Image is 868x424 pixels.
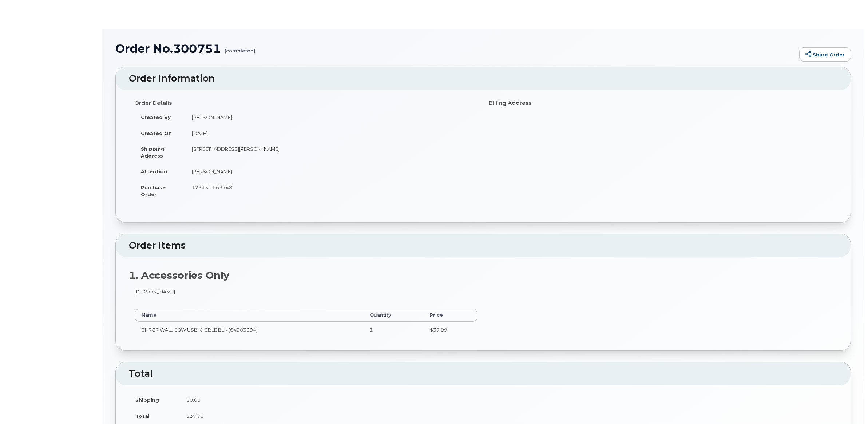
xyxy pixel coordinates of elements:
[141,146,165,159] strong: Shipping Address
[134,100,478,106] h4: Order Details
[423,322,477,338] td: $37.99
[135,413,150,420] label: Total
[129,269,229,281] strong: 1. Accessories Only
[225,42,255,54] small: (completed)
[185,163,478,179] td: [PERSON_NAME]
[141,169,167,174] strong: Attention
[363,322,424,338] td: 1
[135,397,159,404] label: Shipping
[141,114,171,120] strong: Created By
[186,397,201,403] span: $0.00
[129,288,483,344] div: [PERSON_NAME]
[129,369,837,379] h2: Total
[489,100,832,106] h4: Billing Address
[186,413,204,419] span: $37.99
[129,74,837,84] h2: Order Information
[185,109,478,125] td: [PERSON_NAME]
[799,47,851,62] a: Share Order
[192,185,232,190] span: 1231311.63748
[185,141,478,163] td: [STREET_ADDRESS][PERSON_NAME]
[141,130,172,136] strong: Created On
[135,322,363,338] td: CHRGR WALL 30W USB-C CBLE BLK (64283994)
[135,309,363,322] th: Name
[423,309,477,322] th: Price
[141,185,166,197] strong: Purchase Order
[185,125,478,141] td: [DATE]
[115,42,796,55] h1: Order No.300751
[129,241,837,251] h2: Order Items
[363,309,424,322] th: Quantity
